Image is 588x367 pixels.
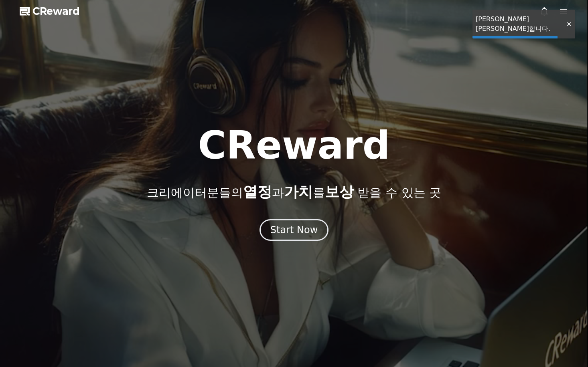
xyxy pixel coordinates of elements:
a: CReward [20,5,80,18]
button: Start Now [260,219,329,241]
span: 보상 [325,183,354,200]
div: Start Now [270,224,318,236]
h1: CReward [198,126,390,165]
span: CReward [32,5,80,18]
a: Start Now [260,227,329,235]
p: 크리에이터분들의 과 를 받을 수 있는 곳 [147,184,441,200]
span: 가치 [284,183,313,200]
span: 열정 [243,183,272,200]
